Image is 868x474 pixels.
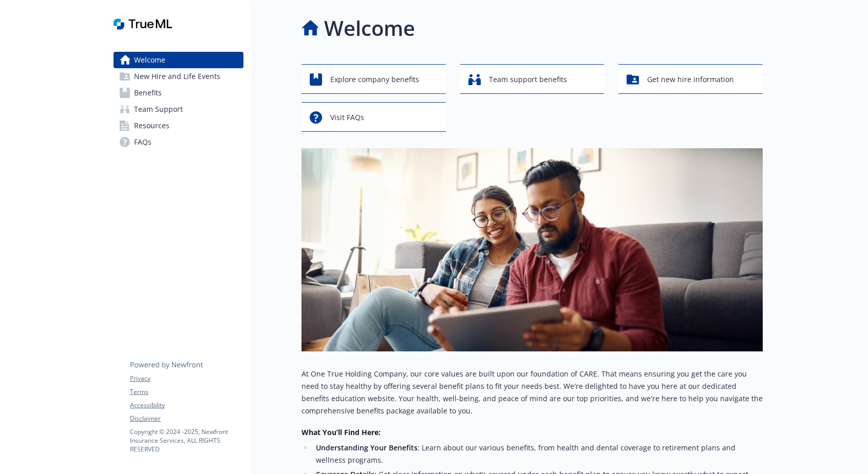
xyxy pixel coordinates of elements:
[114,134,243,150] a: FAQs
[114,68,243,85] a: New Hire and Life Events
[330,70,419,89] span: Explore company benefits
[114,52,243,68] a: Welcome
[301,148,763,351] img: overview page banner
[134,68,220,85] span: New Hire and Life Events
[324,13,415,44] h1: Welcome
[130,401,243,410] a: Accessibility
[647,70,734,89] span: Get new hire information
[301,427,381,437] strong: What You’ll Find Here:
[130,374,243,383] a: Privacy
[114,117,243,134] a: Resources
[134,101,183,117] span: Team Support
[313,442,763,466] li: : Learn about our various benefits, from health and dental coverage to retirement plans and welln...
[134,85,162,101] span: Benefits
[114,85,243,101] a: Benefits
[489,70,567,89] span: Team support benefits
[134,52,165,68] span: Welcome
[618,64,763,94] button: Get new hire information
[301,64,446,94] button: Explore company benefits
[134,134,152,150] span: FAQs
[301,102,446,132] button: Visit FAQs
[460,64,605,94] button: Team support benefits
[130,387,243,397] a: Terms
[330,108,364,127] span: Visit FAQs
[134,117,169,134] span: Resources
[316,443,418,452] strong: Understanding Your Benefits
[301,368,763,417] p: At One True Holding Company, our core values are built upon our foundation of CARE. That means en...
[130,414,243,423] a: Disclaimer
[130,427,243,453] p: Copyright © 2024 - 2025 , Newfront Insurance Services, ALL RIGHTS RESERVED
[114,101,243,117] a: Team Support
